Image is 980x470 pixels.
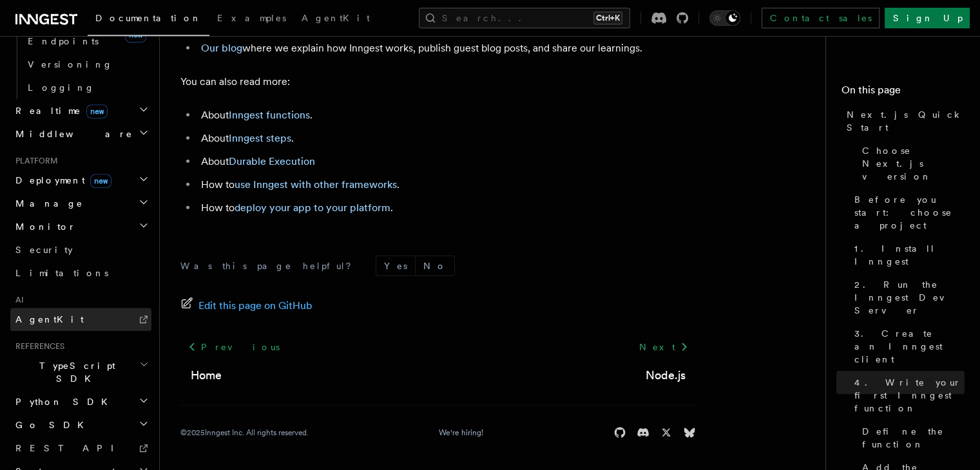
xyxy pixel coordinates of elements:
button: Toggle dark mode [709,10,740,26]
button: Search...Ctrl+K [419,8,630,28]
a: 1. Install Inngest [849,237,965,273]
a: Node.js [646,366,686,384]
a: Durable Execution [229,155,315,167]
a: Limitations [10,261,151,285]
button: Realtimenew [10,99,151,122]
li: About [197,153,696,171]
a: Before you start: choose a project [849,188,965,237]
a: Inngest functions [229,109,310,121]
span: 3. Create an Inngest client [854,327,965,366]
span: 4. Write your first Inngest function [854,376,965,415]
span: Define the function [862,425,965,451]
span: References [10,341,64,352]
span: Next.js Quick Start [847,108,965,134]
span: Limitations [15,268,108,278]
li: How to . [197,199,696,217]
a: We're hiring! [439,428,483,438]
a: 3. Create an Inngest client [849,322,965,371]
a: Previous [180,335,287,359]
a: 4. Write your first Inngest function [849,371,965,420]
button: Python SDK [10,390,151,413]
a: deploy your app to your platform [235,202,390,214]
span: Versioning [28,59,113,70]
a: Next [631,335,696,359]
span: Deployment [10,174,111,187]
a: Examples [209,4,294,35]
button: Manage [10,192,151,215]
span: Documentation [95,13,202,23]
a: Versioning [23,53,151,76]
h4: On this page [841,82,965,103]
a: Home [191,366,222,384]
span: Examples [217,13,286,23]
a: Choose Next.js version [857,139,965,188]
span: Python SDK [10,395,115,408]
li: About . [197,106,696,124]
button: Yes [376,256,415,276]
a: REST API [10,437,151,460]
button: No [416,256,454,276]
span: AgentKit [302,13,370,23]
button: Monitor [10,215,151,238]
button: Deploymentnew [10,169,151,192]
span: AI [10,295,24,305]
span: 1. Install Inngest [854,242,965,268]
kbd: Ctrl+K [593,12,622,24]
span: Choose Next.js version [862,144,965,183]
span: TypeScript SDK [10,359,139,385]
span: Manage [10,197,83,210]
span: Logging [28,82,95,93]
a: use Inngest with other frameworks [235,178,397,191]
a: Security [10,238,151,261]
li: where we explain how Inngest works, publish guest blog posts, and share our learnings. [197,39,696,57]
a: Edit this page on GitHub [180,297,312,315]
a: AgentKit [294,4,378,35]
span: Go SDK [10,418,91,431]
span: Monitor [10,220,76,233]
a: 2. Run the Inngest Dev Server [849,273,965,322]
a: Logging [23,76,151,99]
span: Middleware [10,127,133,140]
a: Documentation [88,4,209,36]
span: Security [15,245,73,255]
span: REST API [15,443,125,453]
li: How to . [197,176,696,194]
div: © 2025 Inngest Inc. All rights reserved. [180,428,309,438]
a: Our blog [201,42,242,54]
p: Was this page helpful? [180,259,360,272]
p: You can also read more: [180,73,696,91]
span: Platform [10,156,58,166]
li: About . [197,129,696,147]
a: Inngest steps [229,132,291,144]
span: 2. Run the Inngest Dev Server [854,278,965,317]
span: Edit this page on GitHub [198,297,312,315]
button: TypeScript SDK [10,354,151,390]
button: Middleware [10,122,151,146]
span: new [90,174,111,188]
a: AgentKit [10,308,151,331]
span: Before you start: choose a project [854,193,965,232]
a: Sign Up [885,8,970,28]
a: Define the function [857,420,965,456]
a: Next.js Quick Start [841,103,965,139]
span: AgentKit [15,314,84,324]
span: Realtime [10,104,108,117]
span: new [86,104,108,118]
a: Contact sales [762,8,879,28]
button: Go SDK [10,413,151,437]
